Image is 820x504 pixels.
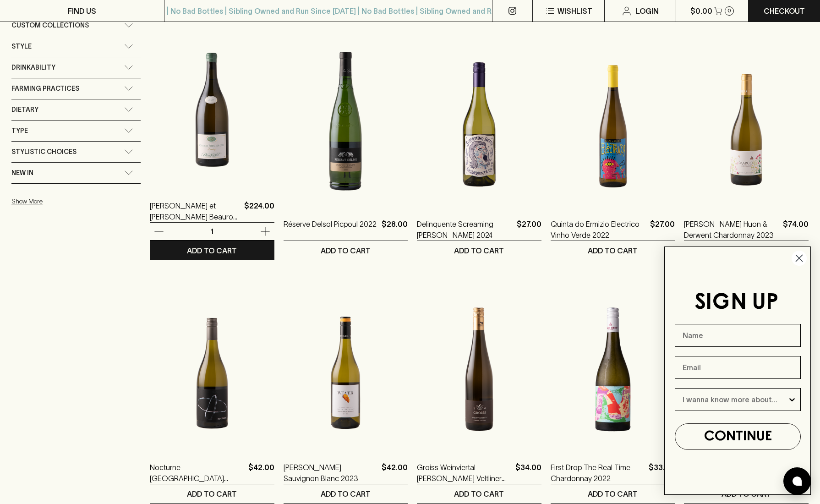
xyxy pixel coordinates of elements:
[11,146,77,158] span: Stylistic Choices
[558,5,592,16] p: Wishlist
[11,36,141,57] div: Style
[11,121,141,141] div: Type
[783,219,809,241] p: $74.00
[382,219,408,241] p: $28.00
[11,99,141,120] div: Dietary
[791,250,807,266] button: Close dialog
[11,142,141,162] div: Stylistic Choices
[321,488,371,499] p: ADD TO CART
[417,44,541,205] img: Delinquente Screaming Betty Vermentino 2024
[655,237,820,504] div: FLYOUT Form
[11,57,141,78] div: Drinkability
[11,192,131,211] button: Show More
[150,200,241,222] a: [PERSON_NAME] et [PERSON_NAME] Beauroy 1er Chablis Magnum 2021
[454,488,504,499] p: ADD TO CART
[11,83,79,94] span: Farming Practices
[248,462,274,484] p: $42.00
[683,389,787,411] input: I wanna know more about...
[382,462,408,484] p: $42.00
[684,44,809,205] img: Marco Lubiana Huon & Derwent Chardonnay 2023
[551,484,675,503] button: ADD TO CART
[284,44,408,205] img: Réserve Delsol Picpoul 2022
[187,245,237,256] p: ADD TO CART
[764,5,805,16] p: Checkout
[150,462,245,484] a: Nocturne [GEOGRAPHIC_DATA] [GEOGRAPHIC_DATA] 2024
[649,462,675,484] p: $33.00
[793,477,802,486] img: bubble-icon
[636,5,659,16] p: Login
[588,488,638,499] p: ADD TO CART
[417,219,513,241] a: Delinquente Screaming [PERSON_NAME] 2024
[284,462,378,484] a: [PERSON_NAME] Sauvignon Blanc 2023
[417,462,512,484] a: Groiss Weinviertal [PERSON_NAME] Veltliner 2022
[150,26,274,186] img: Agnes et Didier Dauvissat Beauroy 1er Chablis Magnum 2021
[284,219,377,241] a: Réserve Delsol Picpoul 2022
[187,488,237,499] p: ADD TO CART
[684,219,779,241] a: [PERSON_NAME] Huon & Derwent Chardonnay 2023
[150,241,274,260] button: ADD TO CART
[11,78,141,99] div: Farming Practices
[284,484,408,503] button: ADD TO CART
[787,389,797,411] button: Show Options
[551,44,675,205] img: Quinta do Ermizio Electrico Vinho Verde 2022
[675,423,801,450] button: CONTINUE
[11,62,55,73] span: Drinkability
[588,245,638,256] p: ADD TO CART
[675,324,801,347] input: Name
[417,241,541,260] button: ADD TO CART
[11,20,89,31] span: Custom Collections
[11,15,141,36] div: Custom Collections
[321,245,371,256] p: ADD TO CART
[284,288,408,448] img: Weaver Sauvignon Blanc 2023
[150,484,274,503] button: ADD TO CART
[690,5,712,16] p: $0.00
[11,167,33,179] span: New In
[551,219,647,241] a: Quinta do Ermizio Electrico Vinho Verde 2022
[284,241,408,260] button: ADD TO CART
[417,288,541,448] img: Groiss Weinviertal Grüner Veltliner 2022
[11,104,38,115] span: Dietary
[201,226,223,236] p: 1
[517,219,541,241] p: $27.00
[11,41,32,52] span: Style
[244,200,274,222] p: $224.00
[417,484,541,503] button: ADD TO CART
[454,245,504,256] p: ADD TO CART
[727,8,731,13] p: 0
[150,288,274,448] img: Nocturne Treeton Sub Region Chardonnay 2024
[650,219,675,241] p: $27.00
[68,5,96,16] p: FIND US
[694,292,778,313] span: SIGN UP
[551,241,675,260] button: ADD TO CART
[551,288,675,448] img: First Drop The Real Time Chardonnay 2022
[515,462,541,484] p: $34.00
[11,163,141,183] div: New In
[675,356,801,379] input: Email
[551,462,645,484] a: First Drop The Real Time Chardonnay 2022
[11,125,28,137] span: Type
